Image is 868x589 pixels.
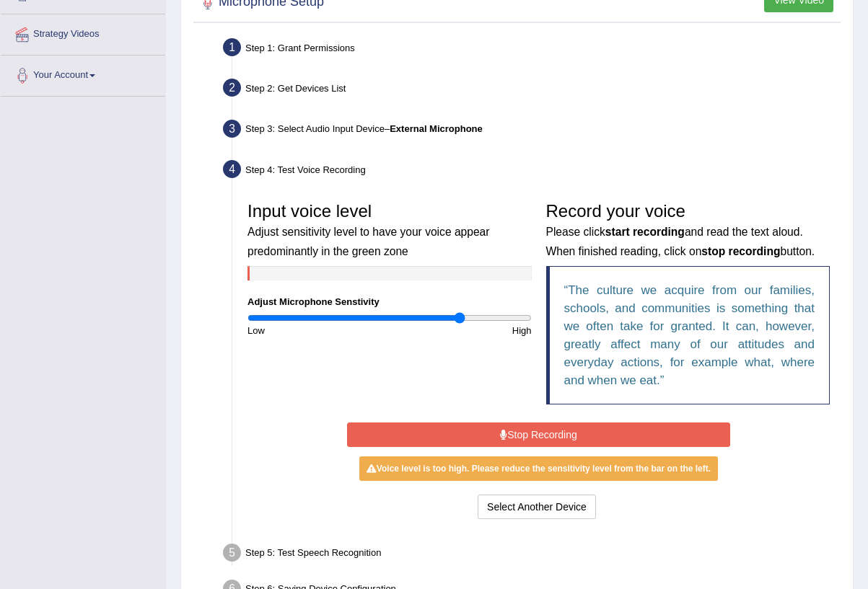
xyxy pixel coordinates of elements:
div: Voice level is too high. Please reduce the sensitivity level from the bar on the left. [359,456,718,481]
div: Step 5: Test Speech Recognition [216,539,846,571]
div: High [390,324,539,337]
small: Please click and read the text aloud. When finished reading, click on button. [546,226,815,257]
b: start recording [605,226,685,238]
q: The culture we acquire from our families, schools, and communities is something that we often tak... [564,283,815,387]
small: Adjust sensitivity level to have your voice appear predominantly in the green zone [247,226,489,257]
button: Select Another Device [478,495,596,519]
div: Low [240,324,390,337]
h3: Record your voice [546,202,830,259]
b: stop recording [701,245,780,257]
button: Stop Recording [347,422,730,447]
a: Strategy Videos [1,14,165,50]
div: Step 3: Select Audio Input Device [216,115,846,147]
h3: Input voice level [247,202,532,259]
a: Your Account [1,56,165,92]
div: Step 4: Test Voice Recording [216,156,846,187]
b: External Microphone [390,123,483,134]
div: Step 2: Get Devices List [216,74,846,106]
div: Step 1: Grant Permissions [216,34,846,66]
span: – [385,123,483,134]
label: Adjust Microphone Senstivity [247,295,380,309]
